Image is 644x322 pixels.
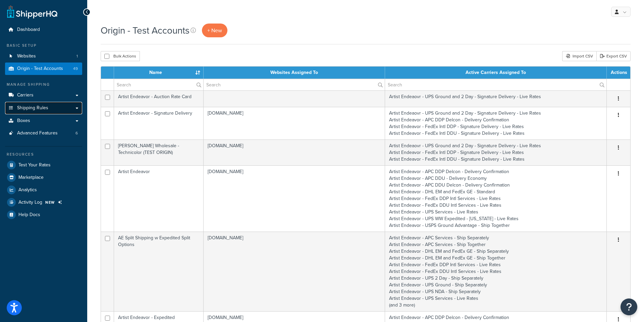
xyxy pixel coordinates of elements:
[385,90,607,107] td: Artist Endeaovr - UPS Ground and 2 Day - Signature Delivery - Live Rates
[5,82,82,87] div: Manage Shipping
[5,159,82,171] a: Test Your Rates
[114,107,204,139] td: Artist Endeavor - Signature Delivery
[596,51,631,61] a: Export CSV
[18,212,40,218] span: Help Docs
[114,90,204,107] td: Artist Endeavor - Auction Rate Card
[101,24,190,37] h1: Origin - Test Accounts
[204,232,385,311] td: [DOMAIN_NAME]
[5,43,82,48] div: Basic Setup
[114,165,204,232] td: Artist Endeavor
[204,67,385,79] th: Websites Assigned To
[607,67,630,79] th: Actions
[385,79,606,90] input: Search
[5,63,82,75] a: Origin - Test Accounts 49
[385,232,607,311] td: Artist Endeavor - APC Services - Ship Separately Artist Endeavor - APC Services - Ship Together A...
[17,66,63,72] span: Origin - Test Accounts
[385,67,607,79] th: Active Carriers Assigned To
[385,107,607,139] td: Artist Endeaovr - UPS Ground and 2 Day - Signature Delivery - Live Rates Artist Endeavor - APC DD...
[5,127,82,139] li: Advanced Features
[202,24,227,37] a: + New
[18,175,44,180] span: Marketplace
[5,115,82,127] a: Boxes
[385,165,607,232] td: Artist Endeavor - APC DDP Delcon - Delivery Confirmation Artist Endeavor - APC DDU - Delivery Eco...
[17,118,30,124] span: Boxes
[5,127,82,139] a: Advanced Features 6
[114,232,204,311] td: AE Split Shipping w Expedited Split Options
[73,66,78,72] span: 49
[5,209,82,221] a: Help Docs
[18,187,37,193] span: Analytics
[5,50,82,63] li: Websites
[17,92,34,98] span: Carriers
[45,200,55,205] span: NEW
[621,298,637,315] button: Open Resource Center
[385,139,607,165] td: Artist Endeaovr - UPS Ground and 2 Day - Signature Delivery - Live Rates Artist Endeavor - FedEx ...
[101,51,140,61] button: Bulk Actions
[204,165,385,232] td: [DOMAIN_NAME]
[5,63,82,75] li: Origins
[5,24,82,36] a: Dashboard
[17,27,40,33] span: Dashboard
[7,5,57,18] a: ShipperHQ Home
[562,51,596,61] div: Import CSV
[17,130,58,136] span: Advanced Features
[5,50,82,63] a: Websites 1
[5,184,82,196] a: Analytics
[5,152,82,157] div: Resources
[5,196,82,208] li: Activity Log
[5,89,82,102] a: Carriers
[114,79,203,90] input: Search
[5,196,82,208] a: Activity Log NEW
[75,130,78,136] span: 6
[5,102,82,114] a: Shipping Rules
[204,79,385,90] input: Search
[18,200,42,205] span: Activity Log
[17,53,36,59] span: Websites
[204,139,385,165] td: [DOMAIN_NAME]
[76,53,78,59] span: 1
[114,139,204,165] td: [PERSON_NAME] Wholesale - Technicolor (TEST ORIGIN)
[18,162,51,168] span: Test Your Rates
[5,171,82,184] a: Marketplace
[17,105,48,111] span: Shipping Rules
[114,67,204,79] th: Name : activate to sort column ascending
[204,107,385,139] td: [DOMAIN_NAME]
[207,27,222,34] span: + New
